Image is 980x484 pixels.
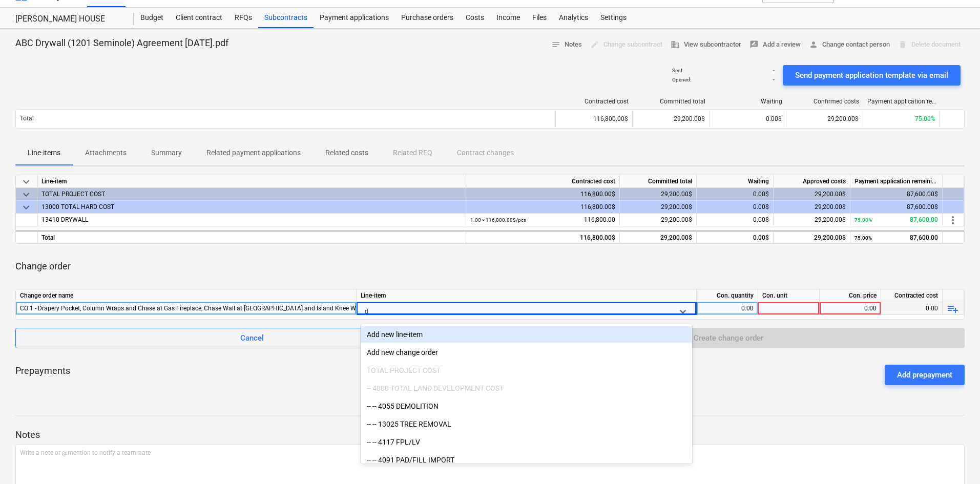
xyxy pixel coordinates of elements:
[170,8,228,28] a: Client contract
[773,67,775,74] p: -
[551,39,582,51] span: Notes
[671,40,680,49] span: business
[850,201,943,214] div: 87,600.00$
[325,148,368,158] p: Related costs
[41,188,462,201] div: TOTAL PROJECT COST
[885,365,965,385] button: Add prepayment
[854,235,872,241] small: 75.00%
[805,37,894,53] button: Change contact person
[620,175,697,188] div: Committed total
[15,14,122,25] div: [PERSON_NAME] HOUSE
[15,429,965,441] p: Notes
[395,8,460,28] div: Purchase orders
[361,380,692,396] div: -- 4000 TOTAL LAND DEVELOPMENT COST
[490,8,526,28] a: Income
[915,115,935,122] span: 75.00%
[553,8,594,28] a: Analytics
[526,8,553,28] a: Files
[41,214,462,226] div: 13410 DRYWALL
[766,115,782,122] span: 0.00$
[854,232,938,244] div: 87,600.00
[28,148,60,158] p: Line-items
[774,201,850,214] div: 29,200.00$
[774,175,850,188] div: Approved costs
[466,175,620,188] div: Contracted cost
[753,216,769,223] span: 0.00$
[672,76,691,83] p: Opened :
[674,115,705,122] span: 29,200.00$
[361,398,692,414] div: -- -- 4055 DEMOLITION
[637,98,705,105] div: Committed total
[361,416,692,432] div: -- -- 13025 TREE REMOVAL
[460,8,490,28] div: Costs
[228,8,258,28] a: RFQs
[594,8,633,28] a: Settings
[929,435,980,484] iframe: Chat Widget
[151,148,182,158] p: Summary
[620,230,697,243] div: 29,200.00$
[824,302,877,315] div: 0.00
[240,331,264,345] div: Cancel
[671,39,741,51] span: View subcontractor
[809,39,890,51] span: Change contact person
[850,175,943,188] div: Payment application remaining
[714,98,782,105] div: Waiting
[361,362,692,378] div: TOTAL PROJECT COST
[745,37,805,53] button: Add a review
[881,302,943,315] div: 0.00
[361,452,692,468] div: -- -- 4091 PAD/FILL IMPORT
[134,8,170,28] a: Budget
[947,214,959,226] span: more_vert
[361,434,692,450] div: -- -- 4117 FPL/LV
[774,188,850,201] div: 29,200.00$
[20,176,32,188] span: keyboard_arrow_down
[867,98,936,105] div: Payment application remaining
[697,201,774,214] div: 0.00$
[15,260,71,272] p: Change order
[854,214,938,226] div: 87,600.00
[661,216,692,223] span: 29,200.00$
[37,175,466,188] div: Line-item
[357,289,697,302] div: Line-item
[701,302,754,315] div: 0.00
[820,289,881,302] div: Con. price
[361,344,692,361] div: Add new change order
[206,148,301,158] p: Related payment applications
[470,217,526,223] small: 1.00 × 116,800.00$ / pcs
[20,114,34,123] p: Total
[314,8,395,28] a: Payment applications
[697,230,774,243] div: 0.00$
[749,40,759,49] span: rate_review
[620,188,697,201] div: 29,200.00$
[16,289,357,302] div: Change order name
[783,65,961,86] button: Send payment application template via email
[470,214,615,226] div: 116,800.00
[854,217,872,223] small: 75.00%
[850,188,943,201] div: 87,600.00$
[258,8,314,28] a: Subcontracts
[361,326,692,343] div: Add new line-item
[15,328,488,348] button: Cancel
[620,201,697,214] div: 29,200.00$
[547,37,586,53] button: Notes
[774,230,850,243] div: 29,200.00$
[555,111,632,127] div: 116,800.00$
[560,98,629,105] div: Contracted cost
[15,365,70,385] p: Prepayments
[41,201,462,214] div: 13000 TOTAL HARD COST
[466,201,620,214] div: 116,800.00$
[773,76,775,83] p: -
